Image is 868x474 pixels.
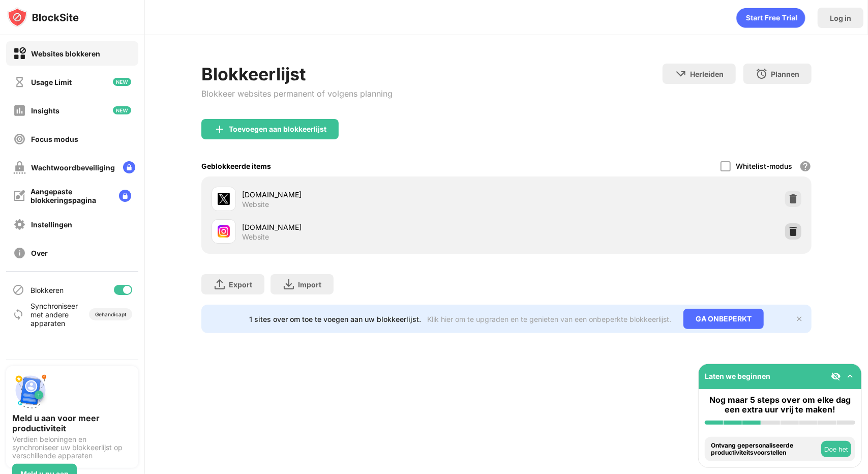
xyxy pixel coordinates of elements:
div: Insights [31,106,59,115]
div: Usage Limit [31,78,72,86]
div: 1 sites over om toe te voegen aan uw blokkeerlijst. [249,315,421,323]
div: Synchroniseer met andere apparaten [31,302,83,328]
img: new-icon.svg [113,78,131,86]
img: settings-off.svg [13,218,26,231]
img: new-icon.svg [113,106,131,114]
div: Over [31,249,48,257]
img: eye-not-visible.svg [831,371,841,381]
img: x-button.svg [795,315,803,323]
img: insights-off.svg [13,104,26,117]
div: Instellingen [31,220,72,229]
div: Meld u aan voor meer productiviteit [12,413,132,433]
img: customize-block-page-off.svg [13,190,25,202]
div: animation [736,8,805,28]
div: Whitelist-modus [736,162,792,170]
img: logo-blocksite.svg [7,7,79,27]
div: Geblokkeerde items [201,162,271,170]
div: Websites blokkeren [31,49,100,58]
img: time-usage-off.svg [13,76,26,88]
img: about-off.svg [13,247,26,259]
div: Laten we beginnen [705,372,770,380]
div: Aangepaste blokkeringspagina [31,187,111,204]
img: blocking-icon.svg [12,284,24,296]
img: password-protection-off.svg [13,161,26,174]
div: Verdien beloningen en synchroniseer uw blokkeerlijst op verschillende apparaten [12,435,132,460]
img: lock-menu.svg [123,161,135,173]
div: Import [298,280,321,289]
button: Doe het [821,441,851,457]
div: Nog maar 5 steps over om elke dag een extra uur vrij te maken! [705,395,855,414]
img: favicons [218,225,230,238]
img: focus-off.svg [13,133,26,145]
div: Website [242,232,269,242]
div: [DOMAIN_NAME] [242,222,506,232]
div: [DOMAIN_NAME] [242,189,506,200]
div: Blokkeren [31,286,64,294]
img: favicons [218,193,230,205]
div: Ontvang gepersonaliseerde productiviteitsvoorstellen [711,442,819,457]
div: Focus modus [31,135,78,143]
div: Wachtwoordbeveiliging [31,163,115,172]
div: Gehandicapt [95,311,126,317]
div: Blokkeer websites permanent of volgens planning [201,88,393,99]
div: Klik hier om te upgraden en te genieten van een onbeperkte blokkeerlijst. [427,315,671,323]
div: Plannen [771,70,799,78]
div: GA ONBEPERKT [683,309,764,329]
div: Blokkeerlijst [201,64,393,84]
div: Website [242,200,269,209]
div: Toevoegen aan blokkeerlijst [229,125,326,133]
img: sync-icon.svg [12,308,24,320]
img: omni-setup-toggle.svg [845,371,855,381]
img: block-on.svg [13,47,26,60]
div: Export [229,280,252,289]
div: Log in [830,14,851,22]
img: push-signup.svg [12,372,49,409]
div: Herleiden [690,70,724,78]
img: lock-menu.svg [119,190,131,202]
